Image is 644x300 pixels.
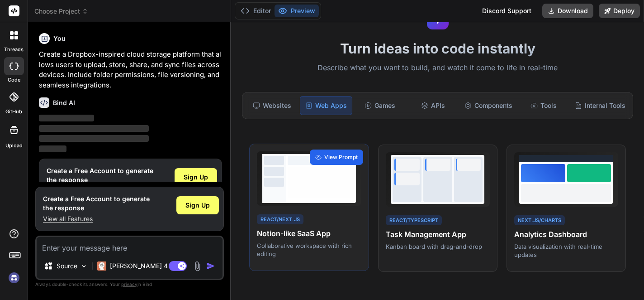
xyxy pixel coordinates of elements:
span: Sign Up [184,173,208,182]
p: Kanban board with drag-and-drop [386,242,490,251]
p: Always double-check its answers. Your in Bind [35,280,224,289]
div: Discord Support [477,4,537,18]
img: icon [206,261,215,271]
img: attachment [192,261,203,271]
div: APIs [407,96,459,115]
p: Create a Dropbox-inspired cloud storage platform that allows users to upload, store, share, and s... [39,49,222,90]
div: Next.js/Charts [514,215,565,226]
h6: Bind AI [53,98,75,107]
div: Web Apps [300,96,352,115]
div: Components [461,96,516,115]
div: React/TypeScript [386,215,442,226]
p: View all Features [43,214,150,223]
button: Download [542,4,593,18]
p: Source [57,261,77,271]
div: Games [354,96,406,115]
h4: Task Management App [386,229,490,240]
h4: Analytics Dashboard [514,229,618,240]
span: ‌ [39,135,149,142]
img: signin [6,270,22,285]
button: Preview [275,5,319,17]
div: React/Next.js [257,214,303,225]
p: [PERSON_NAME] 4 S.. [110,261,177,271]
p: Collaborative workspace with rich editing [257,242,361,258]
p: Describe what you want to build, and watch it come to life in real-time [237,62,639,74]
button: Deploy [599,4,640,18]
span: View Prompt [324,153,358,161]
label: GitHub [5,108,22,116]
span: ‌ [39,115,94,121]
label: Upload [5,142,23,150]
div: Internal Tools [571,96,629,115]
h1: Create a Free Account to generate the response [47,166,153,184]
h6: You [53,34,66,43]
div: Websites [246,96,298,115]
span: Choose Project [34,7,88,16]
span: ‌ [39,125,149,132]
span: privacy [121,281,137,287]
img: Pick Models [80,262,88,270]
span: ‌ [39,145,66,152]
p: Data visualization with real-time updates [514,242,618,259]
span: Sign Up [185,201,210,210]
h1: Create a Free Account to generate the response [43,194,150,213]
h4: Notion-like SaaS App [257,228,361,239]
img: Claude 4 Sonnet [97,261,106,271]
label: threads [4,46,24,53]
div: Tools [518,96,569,115]
button: Editor [237,5,275,17]
h1: Turn ideas into code instantly [237,40,639,57]
label: code [8,76,20,84]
